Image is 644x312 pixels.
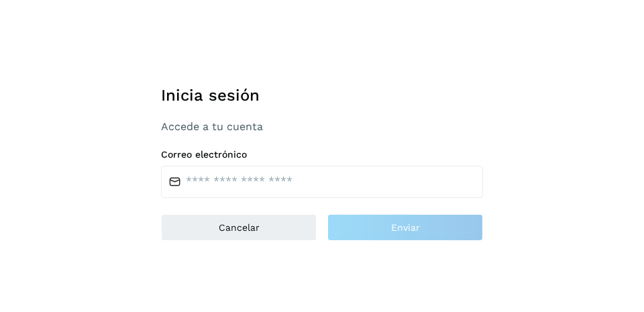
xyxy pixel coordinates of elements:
[161,149,483,160] label: Correo electrónico
[219,223,260,232] span: Cancelar
[327,214,483,241] button: Enviar
[161,120,483,133] p: Accede a tu cuenta
[391,223,420,232] span: Enviar
[161,86,483,105] h1: Inicia sesión
[161,214,317,241] button: Cancelar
